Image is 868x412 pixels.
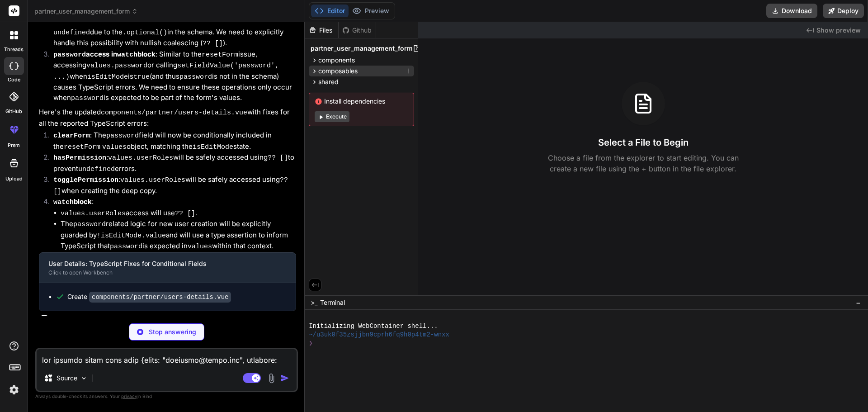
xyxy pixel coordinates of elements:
code: watch [117,51,137,59]
span: components [318,56,355,65]
code: values.password [86,62,147,70]
div: Click to open Workbench [48,269,272,276]
h6: You [53,316,66,325]
code: watch [53,199,74,206]
code: password [53,51,86,59]
button: Execute [315,111,349,122]
code: password [110,243,142,251]
span: partner_user_management_form [34,7,138,16]
img: attachment [266,373,277,384]
label: GitHub [5,108,22,115]
span: − [856,298,861,307]
code: ?? [] [175,210,195,218]
code: true [133,73,150,81]
code: values.userRoles [61,210,126,218]
strong: block [53,197,92,206]
p: Here's the updated with fixes for all the reported TypeScript errors: [39,107,296,128]
code: isEditMode [87,73,128,81]
strong: access in block [53,50,156,58]
button: Preview [349,5,393,17]
span: shared [318,77,339,86]
label: Upload [5,175,23,183]
span: Install dependencies [315,97,408,106]
code: ?? [] [203,40,223,47]
code: password [71,95,104,102]
p: Choose a file from the explorer to start editing. You can create a new file using the + button in... [542,152,745,174]
code: resetForm [202,51,238,59]
img: icon [280,374,289,383]
code: UserRolePermission[] | undefined [53,18,272,37]
code: togglePermission [53,176,118,184]
p: Always double-check its answers. Your in Bind [35,392,298,401]
code: password [179,73,212,81]
li: The related logic for new user creation will be explicitly guarded by and will use a type asserti... [61,219,296,252]
label: code [8,76,20,84]
div: Create [67,292,231,302]
button: − [854,295,863,310]
div: User Details: TypeScript Fixes for Conditional Fields [48,259,272,268]
button: User Details: TypeScript Fixes for Conditional FieldsClick to open Workbench [39,253,281,283]
p: Source [57,374,77,383]
li: : will be safely accessed using to prevent errors. [46,152,296,175]
code: password [73,221,106,228]
span: >_ [311,298,317,307]
code: values [188,243,212,251]
span: Show preview [816,26,861,35]
code: values [102,143,127,151]
button: Editor [311,5,349,17]
code: .optional() [123,29,167,37]
code: clearForm [53,132,90,140]
label: prem [8,142,20,149]
li: : [46,197,296,252]
code: ?? [] [268,154,288,162]
h3: Select a File to Begin [598,136,689,149]
code: setFieldValue('password', ...) [53,62,279,81]
code: values.userRoles [108,154,173,162]
code: ?? [] [53,176,288,195]
label: threads [4,46,24,53]
code: password [106,132,139,140]
p: Stop answering [149,327,196,336]
span: composables [318,66,358,76]
div: Github [339,26,376,35]
code: undefined [78,166,115,173]
li: : The field will now be conditionally included in the object, matching the state. [46,130,296,152]
code: hasPermission [53,154,106,162]
code: resetForm [64,143,100,151]
span: Terminal [320,298,345,307]
span: partner_user_management_form [311,44,413,53]
code: components/partner/users-details.vue [101,109,247,117]
li: : will be safely accessed using when creating the deep copy. [46,175,296,197]
code: !isEditMode.value [97,232,166,240]
span: ❯ [309,339,313,348]
code: isEditMode [193,143,233,151]
button: Download [766,4,817,18]
code: values.userRoles [120,176,185,184]
img: Pick Models [80,374,88,382]
button: Deploy [823,4,864,18]
span: privacy [121,393,137,399]
li: access will use . [61,208,296,219]
code: components/partner/users-details.vue [89,292,231,303]
img: settings [6,382,22,398]
li: : Similar to the issue, accessing or calling when is (and thus is not in the schema) causes TypeS... [46,49,296,104]
span: ~/u3uk0f35zsjjbn9cprh6fq9h0p4tm2-wnxx [309,331,449,339]
span: Initializing WebContainer shell... [309,322,438,331]
div: Files [305,26,338,35]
